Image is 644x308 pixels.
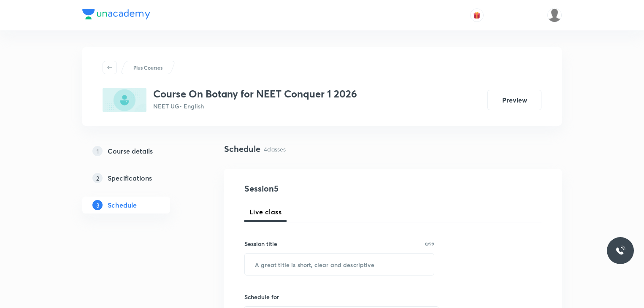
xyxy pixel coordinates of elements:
span: Live class [249,207,281,217]
h5: Course details [108,146,153,156]
p: 1 [92,146,103,156]
p: Plus Courses [133,64,162,71]
a: 2Specifications [82,170,197,186]
h6: Session title [244,239,277,248]
a: 1Course details [82,143,197,159]
h3: Course On Botany for NEET Conquer 1 2026 [153,88,357,100]
img: Athira [547,8,562,22]
p: 3 [92,200,103,210]
h4: Schedule [224,143,260,155]
h4: Session 5 [244,182,398,195]
img: Company Logo [82,9,150,19]
h5: Schedule [108,200,137,210]
img: ttu [615,246,625,256]
p: NEET UG • English [153,102,357,111]
h6: Schedule for [244,292,434,301]
p: 4 classes [264,145,286,154]
img: avatar [473,11,481,19]
p: 2 [92,173,103,183]
button: avatar [470,8,484,22]
a: Company Logo [82,9,150,22]
p: 0/99 [425,242,434,246]
input: A great title is short, clear and descriptive [245,254,434,275]
button: Preview [487,90,541,110]
h5: Specifications [108,173,152,183]
img: CE609631-5534-4DED-B32C-585F76E7FC7E_plus.png [103,88,146,112]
